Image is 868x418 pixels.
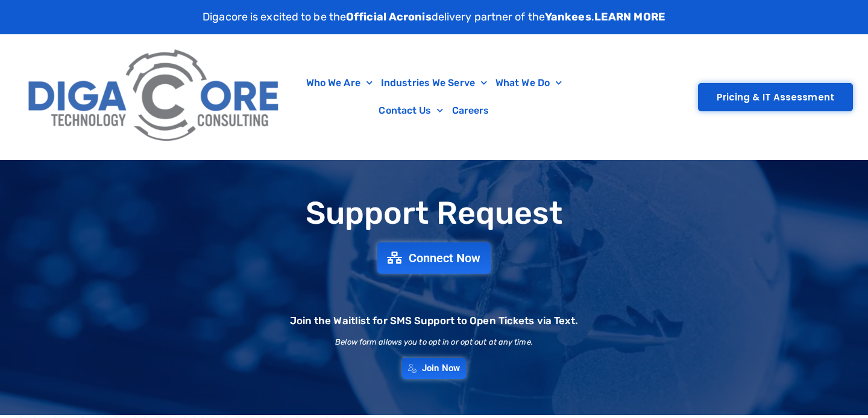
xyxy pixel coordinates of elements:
nav: Menu [294,69,573,124]
a: Careers [448,97,494,124]
a: Connect Now [377,242,490,274]
span: Pricing & IT Assessment [717,93,834,102]
span: Join Now [422,364,460,373]
span: Connect Now [409,252,481,264]
a: Pricing & IT Assessment [698,83,853,111]
p: Digacore is excited to be the delivery partner of the . [203,9,665,25]
a: Join Now [402,358,466,379]
a: Who We Are [302,69,377,97]
strong: Official Acronis [346,10,432,23]
h2: Join the Waitlist for SMS Support to Open Tickets via Text. [290,316,579,326]
a: Contact Us [374,97,447,124]
a: LEARN MORE [594,10,665,23]
h2: Below form allows you to opt in or opt out at any time. [335,338,533,346]
img: Digacore Logo [21,40,288,153]
h1: Support Request [18,196,850,230]
strong: Yankees [545,10,591,23]
a: Industries We Serve [377,69,491,97]
a: What We Do [491,69,566,97]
